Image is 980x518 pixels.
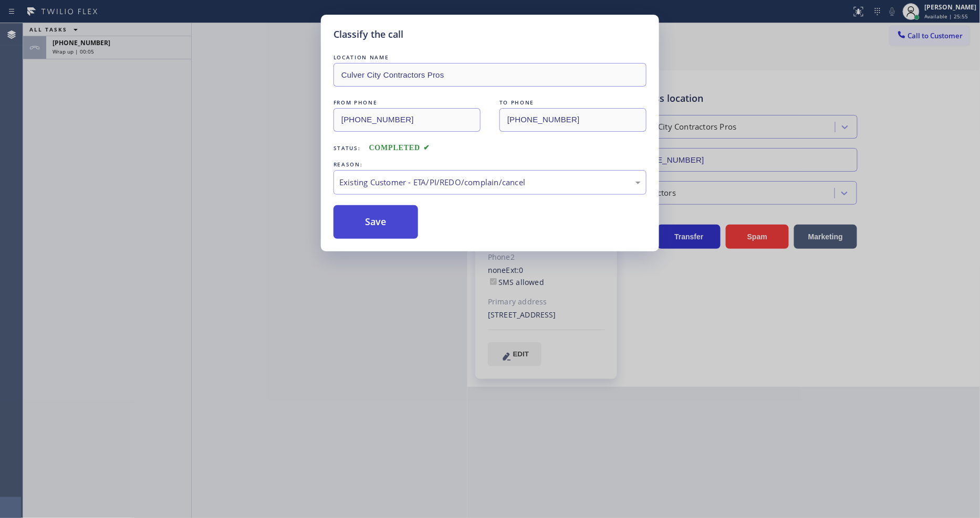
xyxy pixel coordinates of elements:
div: TO PHONE [499,97,647,108]
span: Status: [333,144,361,152]
div: Existing Customer - ETA/PI/REDO/complain/cancel [339,176,641,188]
input: From phone [333,108,481,132]
div: REASON: [333,159,647,170]
button: Save [333,205,418,239]
h5: Classify the call [333,27,403,41]
input: To phone [499,108,647,132]
div: FROM PHONE [333,97,481,108]
span: COMPLETED [369,144,430,152]
div: LOCATION NAME [333,52,647,63]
